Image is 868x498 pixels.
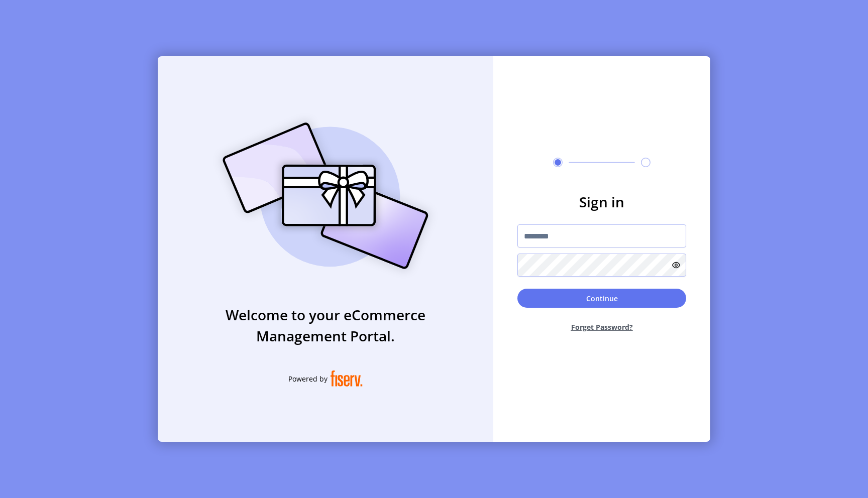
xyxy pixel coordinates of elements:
span: Powered by [288,374,328,384]
button: Forget Password? [517,314,686,340]
img: card_Illustration.svg [207,111,444,280]
button: Continue [517,289,686,308]
h3: Welcome to your eCommerce Management Portal. [158,304,493,346]
h3: Sign in [517,191,686,212]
